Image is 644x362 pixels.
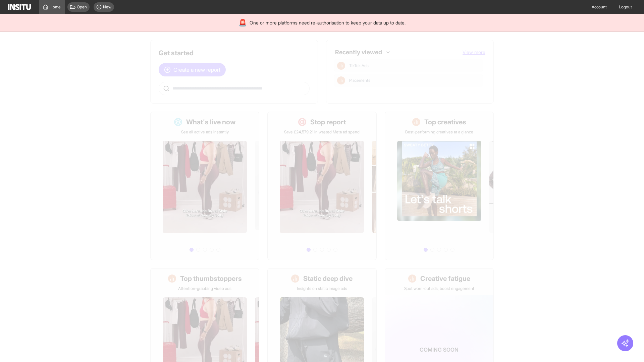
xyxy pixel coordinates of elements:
[250,19,406,26] span: One or more platforms need re-authorisation to keep your data up to date.
[238,18,247,27] div: 🚨
[50,4,61,10] span: Home
[8,4,31,10] img: Logo
[103,4,111,10] span: New
[77,4,87,10] span: Open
